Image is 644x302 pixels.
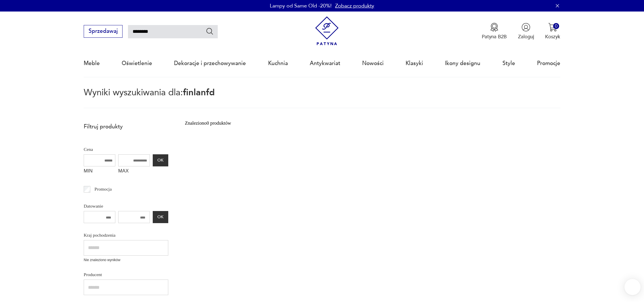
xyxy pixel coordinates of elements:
button: OK [153,154,168,166]
a: Sprzedawaj [84,29,123,34]
button: Szukaj [206,27,214,35]
a: Nowości [362,50,384,77]
p: Patyna B2B [482,33,507,40]
p: Koszyk [545,33,560,40]
div: Znaleziono 0 produktów [185,119,231,127]
p: Zaloguj [518,33,534,40]
img: Ikona koszyka [548,23,557,32]
button: Sprzedawaj [84,25,123,38]
p: Wyniki wyszukiwania dla: [84,88,560,108]
button: Zaloguj [518,23,534,40]
p: Datowanie [84,202,168,210]
a: Ikony designu [445,50,480,77]
p: Filtruj produkty [84,123,168,130]
img: Ikona medalu [490,23,499,32]
label: MIN [84,166,115,177]
a: Antykwariat [310,50,340,77]
a: Oświetlenie [122,50,152,77]
a: Meble [84,50,100,77]
a: Dekoracje i przechowywanie [174,50,246,77]
button: 0Koszyk [545,23,560,40]
p: Kraj pochodzenia [84,231,168,239]
img: Patyna - sklep z meblami i dekoracjami vintage [312,16,341,45]
img: Ikonka użytkownika [521,23,530,32]
a: Klasyki [406,50,423,77]
button: OK [153,211,168,223]
p: Lampy od Same Old -20%! [270,2,332,10]
p: Cena [84,146,168,153]
a: Kuchnia [268,50,288,77]
p: Nie znaleziono wyników [84,257,168,263]
a: Ikona medaluPatyna B2B [482,23,507,40]
div: 0 [553,23,559,29]
a: Style [502,50,515,77]
button: Patyna B2B [482,23,507,40]
span: finlanfd [183,86,215,98]
a: Promocje [537,50,560,77]
p: Producent [84,271,168,278]
iframe: Smartsupp widget button [624,279,641,295]
a: Zobacz produkty [335,2,374,10]
p: Promocja [95,185,112,193]
label: MAX [118,166,150,177]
